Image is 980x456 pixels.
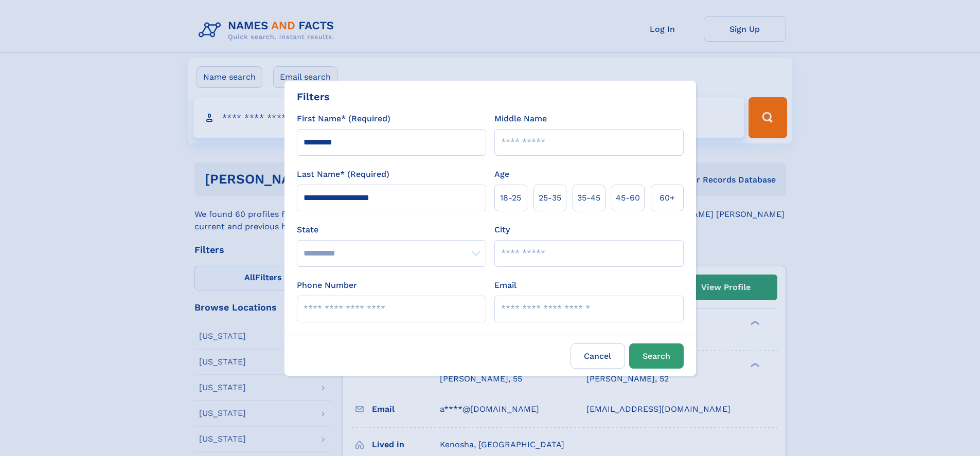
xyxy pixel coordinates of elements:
span: 35‑45 [577,192,600,204]
span: 18‑25 [500,192,521,204]
label: City [494,224,510,236]
label: Middle Name [494,113,547,125]
label: Age [494,168,509,180]
label: State [297,224,486,236]
label: Email [494,279,516,291]
div: Filters [297,89,330,104]
span: 45‑60 [616,192,640,204]
label: First Name* (Required) [297,113,390,125]
label: Phone Number [297,279,357,291]
span: 60+ [660,192,675,204]
span: 25‑35 [539,192,561,204]
label: Last Name* (Required) [297,168,389,180]
label: Cancel [571,343,625,369]
button: Search [629,343,684,369]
